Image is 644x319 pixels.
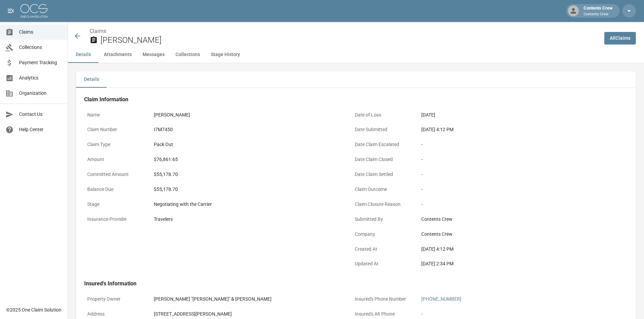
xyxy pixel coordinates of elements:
[205,47,245,63] button: Stage History
[84,213,145,226] p: Insurance Provider
[154,126,341,133] div: I7M7450
[421,126,608,133] div: [DATE] 4:12 PM
[421,171,608,178] div: -
[421,246,608,253] div: [DATE] 4:12 PM
[581,5,615,17] div: Contents Crew
[352,198,413,211] p: Claim Closure Reason
[421,296,461,302] a: [PHONE_NUMBER]
[421,186,608,193] div: -
[19,29,62,36] span: Claims
[100,35,599,45] h2: [PERSON_NAME]
[352,293,413,306] p: Insured's Phone Number
[352,138,413,151] p: Date Claim Escalated
[84,293,145,306] p: Property Owner
[76,71,107,88] button: Details
[352,243,413,256] p: Created At
[421,311,608,318] div: -
[19,44,62,51] span: Collections
[154,141,341,148] div: Pack Out
[584,12,613,17] p: Contents Crew
[421,111,608,119] div: [DATE]
[84,153,145,166] p: Amount
[19,111,62,118] span: Contact Us
[352,183,413,196] p: Claim Outcome
[19,126,62,133] span: Help Center
[154,296,341,303] div: [PERSON_NAME] "[PERSON_NAME]" & [PERSON_NAME]
[352,108,413,122] p: Date of Loss
[84,280,611,287] h4: Insured's Information
[6,306,61,313] div: © 2025 One Claim Solution
[421,156,608,163] div: -
[154,171,341,178] div: $55,178.70
[604,32,636,45] a: AllClaims
[154,156,341,163] div: $76,861.65
[154,186,341,193] div: $55,178.70
[68,47,644,63] div: anchor tabs
[137,47,170,63] button: Messages
[84,108,145,122] p: Name
[19,90,62,97] span: Organization
[84,96,611,103] h4: Claim Information
[421,141,608,148] div: -
[76,71,636,88] div: details tabs
[154,111,341,119] div: [PERSON_NAME]
[68,47,98,63] button: Details
[20,4,48,18] img: ocs-logo-white-transparent.png
[170,47,205,63] button: Collections
[84,123,145,136] p: Claim Number
[84,138,145,151] p: Claim Type
[352,123,413,136] p: Date Submitted
[4,4,18,18] button: open drawer
[154,216,341,223] div: Travelers
[352,213,413,226] p: Submitted By
[421,216,608,223] div: Contents Crew
[352,228,413,241] p: Company
[421,231,608,238] div: Contents Crew
[90,27,599,35] nav: breadcrumb
[84,168,145,181] p: Committed Amount
[154,201,341,208] div: Negotiating with the Carrier
[19,74,62,82] span: Analytics
[421,260,608,267] div: [DATE] 2:34 PM
[98,47,137,63] button: Attachments
[352,168,413,181] p: Date Claim Settled
[352,153,413,166] p: Date Claim Closed
[154,311,341,318] div: [STREET_ADDRESS][PERSON_NAME]
[84,183,145,196] p: Balance Due
[421,201,608,208] div: -
[90,28,106,34] a: Claims
[84,198,145,211] p: Stage
[352,257,413,270] p: Updated At
[19,59,62,66] span: Payment Tracking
